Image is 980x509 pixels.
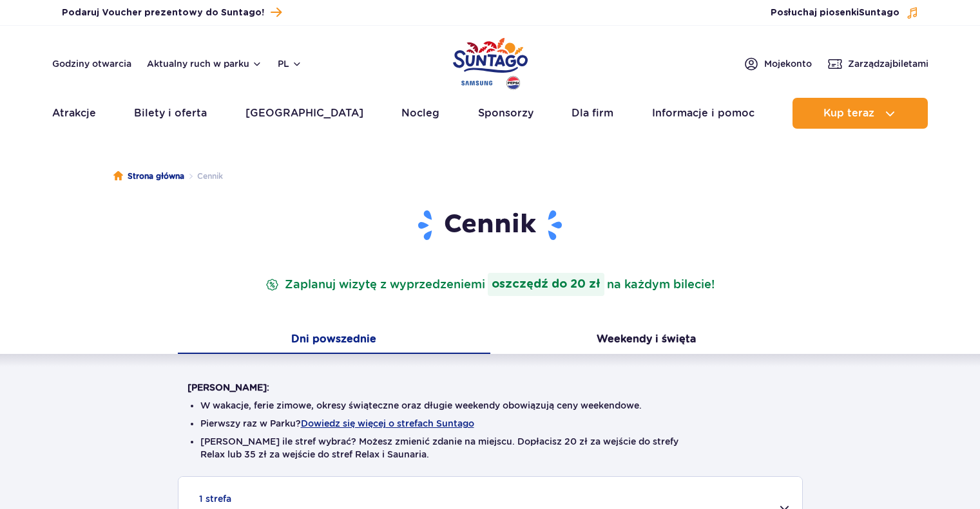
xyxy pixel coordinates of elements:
a: Informacje i pomoc [652,98,754,129]
a: [GEOGRAPHIC_DATA] [245,98,363,129]
button: pl [278,57,302,70]
a: Godziny otwarcia [52,57,131,70]
small: 1 strefa [199,492,231,505]
h1: Cennik [187,208,793,242]
li: Pierwszy raz w Parku? [200,417,780,430]
button: Dowiedz się więcej o strefach Suntago [301,418,474,429]
span: Podaruj Voucher prezentowy do Suntago! [62,6,264,19]
a: Bilety i oferta [134,98,207,129]
button: Weekendy i święta [490,327,803,354]
a: Strona główna [113,170,184,183]
span: Suntago [859,8,899,17]
p: Zaplanuj wizytę z wyprzedzeniem na każdym bilecie! [263,273,717,296]
li: Cennik [184,170,223,183]
li: [PERSON_NAME] ile stref wybrać? Możesz zmienić zdanie na miejscu. Dopłacisz 20 zł za wejście do s... [200,435,780,461]
a: Zarządzajbiletami [827,56,928,71]
strong: [PERSON_NAME]: [187,382,269,393]
span: Zarządzaj biletami [848,57,928,70]
a: Podaruj Voucher prezentowy do Suntago! [62,4,282,21]
a: Mojekonto [744,56,812,71]
a: Park of Poland [453,32,528,91]
button: Dni powszednie [178,327,490,354]
span: Moje konto [764,57,812,70]
button: Aktualny ruch w parku [147,59,262,69]
a: Nocleg [401,98,439,129]
span: Posłuchaj piosenki [771,6,899,19]
button: Kup teraz [793,98,928,129]
strong: oszczędź do 20 zł [488,273,604,296]
button: Posłuchaj piosenkiSuntago [771,6,919,19]
a: Sponsorzy [478,98,533,129]
a: Atrakcje [52,98,96,129]
li: W wakacje, ferie zimowe, okresy świąteczne oraz długie weekendy obowiązują ceny weekendowe. [200,399,780,412]
span: Kup teraz [823,107,874,119]
a: Dla firm [572,98,613,129]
